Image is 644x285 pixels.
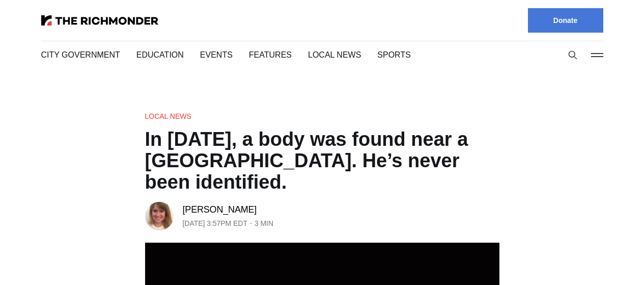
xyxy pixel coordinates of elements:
[249,50,292,59] a: Features
[565,47,580,63] button: Search this site
[183,217,247,229] time: [DATE] 3:57PM EDT
[136,50,184,59] a: Education
[558,235,644,285] iframe: portal-trigger
[200,50,233,59] a: Events
[255,217,273,229] span: 3 min
[528,8,603,33] a: Donate
[145,112,191,120] a: Local News
[41,15,158,25] img: The Richmonder
[377,50,411,59] a: Sports
[183,203,257,216] a: [PERSON_NAME]
[145,202,174,230] img: Sarah Vogelsong
[308,50,361,59] a: Local News
[145,128,499,193] h1: In [DATE], a body was found near a [GEOGRAPHIC_DATA]. He’s never been identified.
[41,50,120,59] a: City Government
